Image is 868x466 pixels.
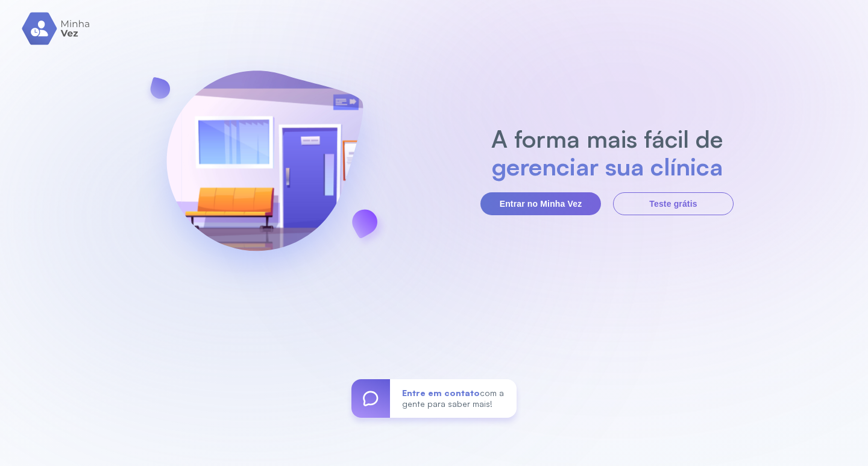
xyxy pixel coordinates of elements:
[22,12,91,45] img: logo.svg
[480,192,601,215] button: Entrar no Minha Vez
[402,388,480,398] span: Entre em contato
[134,39,395,301] img: banner-login.svg
[613,192,734,215] button: Teste grátis
[485,125,729,153] h2: A forma mais fácil de
[390,379,517,418] div: com a gente para saber mais!
[351,379,517,418] a: Entre em contatocom a gente para saber mais!
[485,153,729,180] h2: gerenciar sua clínica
